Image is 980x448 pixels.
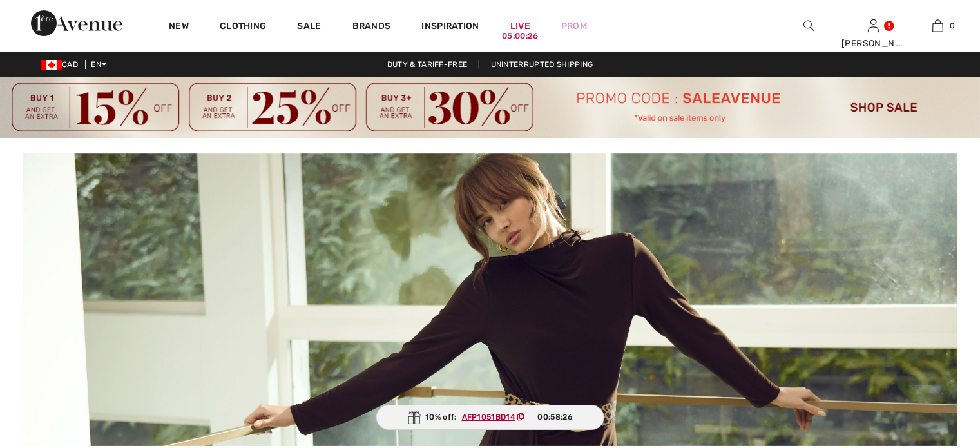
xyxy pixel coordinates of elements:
span: Inspiration [421,21,479,34]
img: Gift.svg [407,411,420,424]
img: My Bag [932,18,943,34]
ins: AFP1051BD14 [462,413,515,422]
a: Sign In [868,19,879,32]
img: 1ère Avenue [31,10,122,36]
span: 00:58:26 [537,411,572,423]
div: [PERSON_NAME] [841,37,905,50]
a: New [169,21,189,34]
span: CAD [41,60,83,69]
img: search the website [803,18,814,34]
span: 0 [950,20,955,32]
a: Brands [352,21,391,34]
img: My Info [868,18,879,34]
a: Prom [561,19,587,33]
a: 0 [906,18,969,34]
div: 10% off: [376,405,604,430]
img: Canadian Dollar [41,60,62,70]
span: EN [91,60,107,69]
a: Live05:00:26 [510,19,530,33]
a: Clothing [220,21,266,34]
img: Frank Lyman - Canada | Shop Frank Lyman Clothing Online at 1ère Avenue [23,153,957,446]
a: Sale [297,21,321,34]
div: 05:00:26 [502,30,538,43]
